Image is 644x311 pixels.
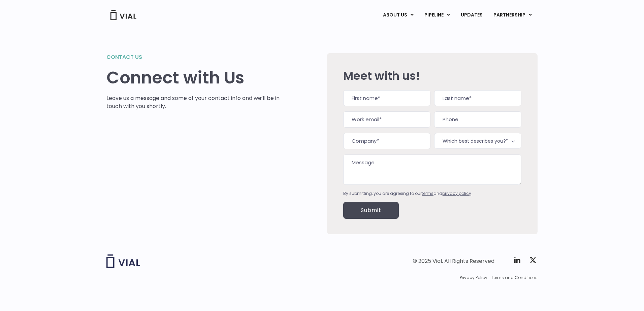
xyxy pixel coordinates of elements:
span: Which best describes you?* [434,133,521,149]
h1: Connect with Us [106,68,280,88]
a: privacy policy [442,191,471,196]
input: Company* [343,133,430,149]
input: Phone [434,111,521,128]
h2: Contact us [106,53,280,61]
input: Submit [343,202,399,219]
div: © 2025 Vial. All Rights Reserved [413,257,494,265]
div: By submitting, you are agreeing to our and [343,191,521,197]
img: Vial Logo [110,10,137,20]
a: ABOUT USMenu Toggle [378,9,419,21]
h2: Meet with us! [343,69,521,82]
input: Work email* [343,111,430,128]
a: UPDATES [455,9,488,21]
img: Vial logo wih "Vial" spelled out [106,254,140,268]
a: PARTNERSHIPMenu Toggle [488,9,537,21]
input: Last name* [434,90,521,106]
a: Terms and Conditions [491,275,538,281]
p: Leave us a message and some of your contact info and we’ll be in touch with you shortly. [106,94,280,110]
a: terms [422,191,433,196]
a: PIPELINEMenu Toggle [419,9,455,21]
input: First name* [343,90,430,106]
a: Privacy Policy [460,275,487,281]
